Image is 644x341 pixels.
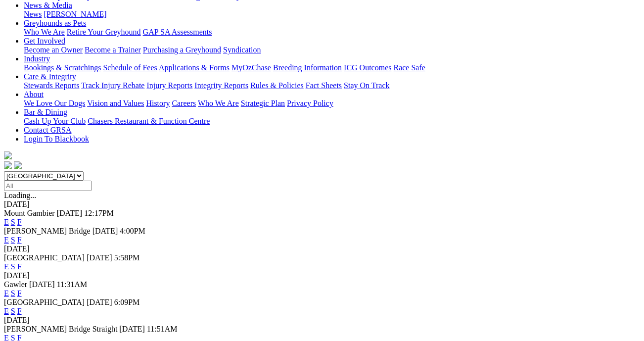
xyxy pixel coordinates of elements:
[24,117,640,126] div: Bar & Dining
[11,289,15,297] a: S
[14,161,22,169] img: twitter.svg
[4,316,640,325] div: [DATE]
[24,135,89,143] a: Login To Blackbook
[147,325,178,333] span: 11:51AM
[4,227,91,235] span: [PERSON_NAME] Bridge
[84,209,114,217] span: 12:17PM
[119,325,145,333] span: [DATE]
[24,117,86,125] a: Cash Up Your Club
[92,227,118,235] span: [DATE]
[4,298,85,306] span: [GEOGRAPHIC_DATA]
[4,181,92,191] input: Select date
[198,99,239,107] a: Who We Are
[44,10,106,18] a: [PERSON_NAME]
[24,63,101,72] a: Bookings & Scratchings
[24,108,67,116] a: Bar & Dining
[146,81,192,90] a: Injury Reports
[24,54,50,63] a: Industry
[194,81,248,90] a: Integrity Reports
[24,19,86,27] a: Greyhounds as Pets
[4,191,36,199] span: Loading...
[24,63,640,72] div: Industry
[24,90,44,98] a: About
[241,99,285,107] a: Strategic Plan
[57,280,88,289] span: 11:31AM
[11,218,15,226] a: S
[4,244,640,253] div: [DATE]
[103,63,157,72] a: Schedule of Fees
[24,1,72,9] a: News & Media
[87,99,144,107] a: Vision and Values
[344,63,391,72] a: ICG Outcomes
[11,262,15,271] a: S
[146,99,170,107] a: History
[24,81,640,90] div: Care & Integrity
[24,37,65,45] a: Get Involved
[231,63,271,72] a: MyOzChase
[87,253,112,262] span: [DATE]
[223,46,261,54] a: Syndication
[4,307,9,315] a: E
[143,46,221,54] a: Purchasing a Greyhound
[120,227,145,235] span: 4:00PM
[17,307,22,315] a: F
[344,81,389,90] a: Stay On Track
[85,46,141,54] a: Become a Trainer
[24,99,640,108] div: About
[4,280,27,289] span: Gawler
[11,236,15,244] a: S
[24,28,640,37] div: Greyhounds as Pets
[17,289,22,297] a: F
[24,10,640,19] div: News & Media
[29,280,55,289] span: [DATE]
[57,209,83,217] span: [DATE]
[4,289,9,297] a: E
[4,200,640,209] div: [DATE]
[4,161,12,169] img: facebook.svg
[24,28,65,36] a: Who We Are
[67,28,141,36] a: Retire Your Greyhound
[11,307,15,315] a: S
[24,10,42,18] a: News
[4,262,9,271] a: E
[24,46,640,54] div: Get Involved
[4,236,9,244] a: E
[172,99,196,107] a: Careers
[87,298,112,306] span: [DATE]
[88,117,210,125] a: Chasers Restaurant & Function Centre
[17,236,22,244] a: F
[4,271,640,280] div: [DATE]
[114,253,140,262] span: 5:58PM
[250,81,304,90] a: Rules & Policies
[24,46,83,54] a: Become an Owner
[24,99,85,107] a: We Love Our Dogs
[114,298,140,306] span: 6:09PM
[24,81,79,90] a: Stewards Reports
[4,151,12,159] img: logo-grsa-white.png
[4,218,9,226] a: E
[24,126,71,134] a: Contact GRSA
[81,81,144,90] a: Track Injury Rebate
[159,63,230,72] a: Applications & Forms
[143,28,212,36] a: GAP SA Assessments
[4,209,55,217] span: Mount Gambier
[273,63,342,72] a: Breeding Information
[24,72,76,81] a: Care & Integrity
[17,262,22,271] a: F
[4,253,85,262] span: [GEOGRAPHIC_DATA]
[4,325,117,333] span: [PERSON_NAME] Bridge Straight
[287,99,333,107] a: Privacy Policy
[393,63,425,72] a: Race Safe
[17,218,22,226] a: F
[306,81,342,90] a: Fact Sheets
